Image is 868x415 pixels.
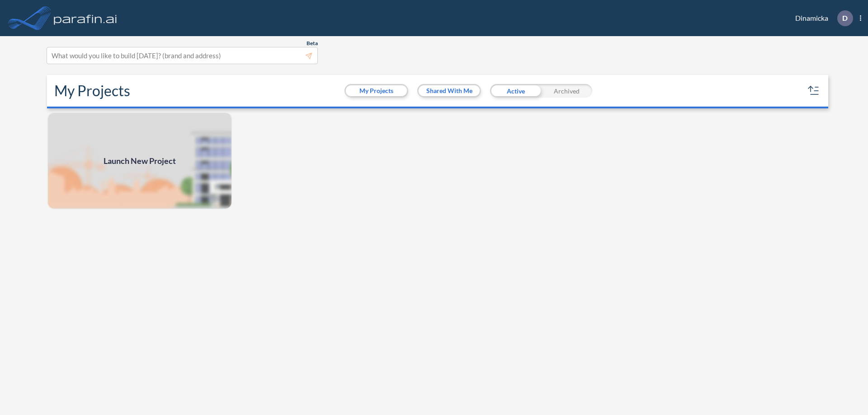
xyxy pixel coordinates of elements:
[346,85,407,96] button: My Projects
[104,155,176,167] span: Launch New Project
[307,40,318,47] span: Beta
[52,9,119,27] img: logo
[842,14,848,22] p: D
[47,112,232,210] a: Launch New Project
[807,84,821,98] button: sort
[490,84,541,98] div: Active
[782,10,861,26] div: Dinamicka
[54,82,130,99] h2: My Projects
[541,84,592,98] div: Archived
[419,85,480,96] button: Shared With Me
[47,112,232,210] img: add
